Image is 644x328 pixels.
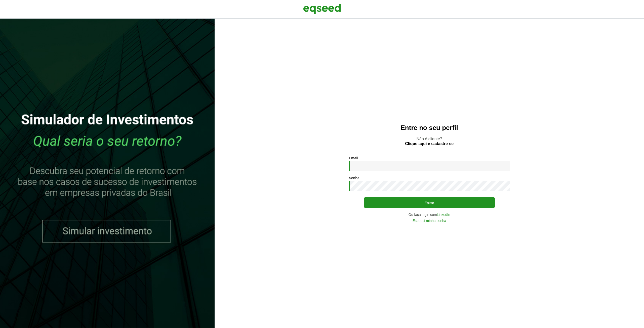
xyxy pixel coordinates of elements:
a: LinkedIn [437,213,450,216]
button: Entrar [364,197,495,208]
div: Ou faça login com [349,213,510,216]
label: Email [349,156,358,160]
a: Clique aqui e cadastre-se [405,142,454,146]
img: EqSeed Logo [303,3,341,15]
a: Esqueci minha senha [413,219,446,222]
label: Senha [349,176,359,180]
p: Não é cliente? [225,136,634,146]
h2: Entre no seu perfil [225,124,634,131]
